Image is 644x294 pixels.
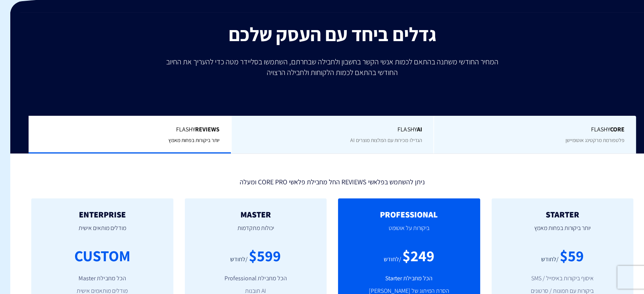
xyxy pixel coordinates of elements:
p: יכולות מתקדמות [196,219,316,245]
div: $599 [249,245,281,267]
b: REVIEWS [195,125,219,133]
h2: ENTERPRISE [43,210,162,219]
div: /לחודש [541,255,559,264]
li: איסוף ביקורות באימייל / SMS [503,274,622,283]
span: Flashy [445,125,624,134]
span: Flashy [243,125,422,134]
div: $249 [402,245,434,267]
p: ביקורות על אוטומט [349,219,469,245]
h2: PROFESSIONAL [349,210,469,219]
h2: STARTER [503,210,622,219]
div: $59 [560,245,584,267]
div: /לחודש [384,255,401,264]
span: פלטפורמת מרקטינג אוטומיישן [566,137,625,144]
p: מודלים מותאים אישית [43,219,162,245]
b: Core [610,125,625,133]
h2: MASTER [196,210,316,219]
li: הכל מחבילת Professional [196,274,316,283]
p: יותר ביקורות בפחות מאמץ [503,219,622,245]
p: המחיר החודשי משתנה בהתאם לכמות אנשי הקשר בחשבון ולחבילה שבחרתם, השתמשו בסליידר מטה כדי להעריך את ... [161,56,504,78]
div: ניתן להשתמש בפלאשי REVIEWS החל מחבילת פלאשי CORE PRO ומעלה [26,174,639,187]
span: יותר ביקורות בפחות מאמץ [168,137,219,144]
li: הכל מחבילת Starter [349,274,469,283]
div: CUSTOM [74,245,130,267]
span: Flashy [40,125,219,134]
span: הגדילו מכירות עם המלצות מוצרים AI [350,137,422,144]
li: הכל מחבילת Master [43,274,162,283]
b: AI [417,125,422,133]
div: /לחודש [230,255,248,264]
